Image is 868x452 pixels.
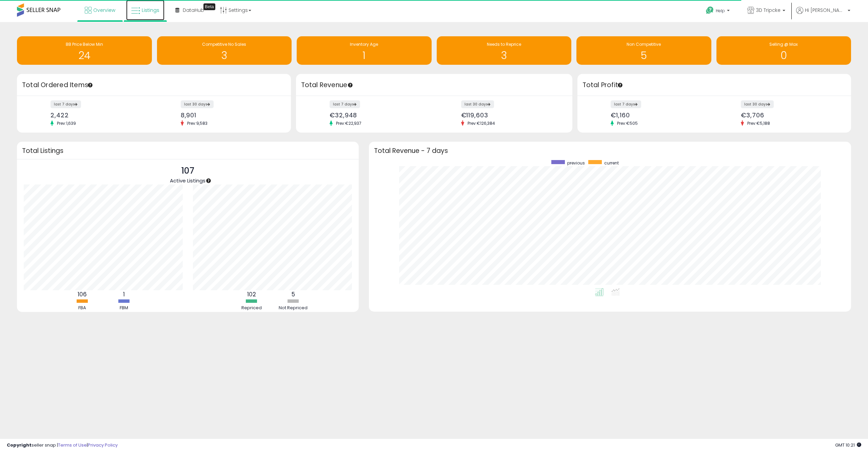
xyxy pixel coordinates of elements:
[604,160,619,166] span: current
[203,3,215,10] div: Tooltip anchor
[627,41,661,47] span: Non Competitive
[51,112,149,119] div: 2,422
[247,290,256,298] b: 102
[701,1,736,22] a: Help
[170,164,205,177] p: 107
[297,36,432,65] a: Inventory Age 1
[123,290,125,298] b: 1
[51,100,81,108] label: last 7 days
[330,112,429,119] div: €32,948
[184,120,211,126] span: Prev: 9,583
[756,7,781,14] span: 3D Tripcke
[464,120,498,126] span: Prev: €126,384
[17,36,152,65] a: BB Price Below Min 24
[487,41,521,47] span: Needs to Reprice
[741,100,774,108] label: last 30 days
[744,120,773,126] span: Prev: €5,188
[142,7,159,14] span: Listings
[292,290,295,298] b: 5
[583,80,846,90] h3: Total Profit
[611,112,709,119] div: €1,160
[157,36,292,65] a: Competitive No Sales 3
[20,50,149,61] h1: 24
[440,50,568,61] h1: 3
[461,100,494,108] label: last 30 days
[22,80,286,90] h3: Total Ordered Items
[805,7,846,14] span: Hi [PERSON_NAME]
[181,100,214,108] label: last 30 days
[576,36,711,65] a: Non Competitive 5
[741,112,839,119] div: €3,706
[231,305,272,311] div: Repriced
[437,36,572,65] a: Needs to Reprice 3
[350,41,378,47] span: Inventory Age
[796,7,850,22] a: Hi [PERSON_NAME]
[330,100,360,108] label: last 7 days
[205,178,212,184] div: Tooltip anchor
[181,112,279,119] div: 8,901
[22,148,354,153] h3: Total Listings
[461,112,560,119] div: €119,603
[716,8,725,14] span: Help
[614,120,641,126] span: Prev: €505
[706,6,714,15] i: Get Help
[87,82,93,88] div: Tooltip anchor
[374,148,846,153] h3: Total Revenue - 7 days
[567,160,585,166] span: previous
[611,100,641,108] label: last 7 days
[104,305,144,311] div: FBM
[347,82,353,88] div: Tooltip anchor
[78,290,87,298] b: 106
[716,36,851,65] a: Selling @ Max 0
[300,50,428,61] h1: 1
[580,50,708,61] h1: 5
[183,7,204,14] span: DataHub
[170,177,205,184] span: Active Listings
[333,120,365,126] span: Prev: €22,937
[93,7,115,14] span: Overview
[769,41,798,47] span: Selling @ Max
[160,50,289,61] h1: 3
[273,305,314,311] div: Not Repriced
[202,41,246,47] span: Competitive No Sales
[301,80,567,90] h3: Total Revenue
[54,120,79,126] span: Prev: 1,639
[66,41,103,47] span: BB Price Below Min
[617,82,623,88] div: Tooltip anchor
[720,50,848,61] h1: 0
[62,305,103,311] div: FBA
